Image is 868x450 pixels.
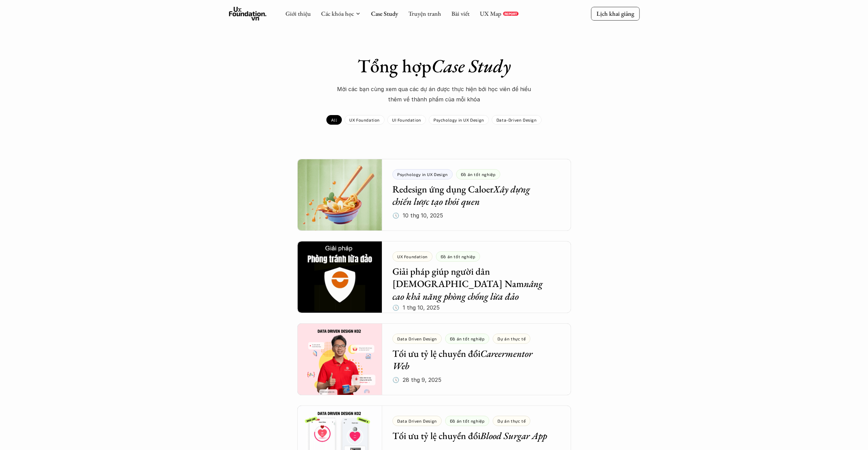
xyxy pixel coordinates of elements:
[392,117,421,122] p: UI Foundation
[331,117,337,122] p: All
[433,117,484,122] p: Psychology in UX Design
[596,10,634,17] p: Lịch khai giảng
[431,54,511,78] em: Case Study
[314,55,554,77] h1: Tổng hợp
[285,10,311,17] a: Giới thiệu
[451,10,469,17] a: Bài viết
[504,12,517,16] p: REPORT
[297,241,571,313] a: Giải pháp giúp người dân [DEMOGRAPHIC_DATA] Namnâng cao khả năng phòng chống lừa đảo🕔 1 thg 10, 2025
[321,10,354,17] a: Các khóa học
[503,12,518,16] a: REPORT
[591,7,639,20] a: Lịch khai giảng
[480,10,501,17] a: UX Map
[408,10,441,17] a: Truyện tranh
[332,84,537,105] p: Mời các bạn cùng xem qua các dự án được thực hiện bới học viên để hiểu thêm về thành phẩm của mỗi...
[297,323,571,395] a: Tối ưu tỷ lệ chuyển đổiCareermentor Web🕔 28 thg 9, 2025
[371,10,398,17] a: Case Study
[496,117,537,122] p: Data-Driven Design
[349,117,380,122] p: UX Foundation
[297,159,571,231] a: Redesign ứng dụng CaloerXây dựng chiến lược tạo thói quen🕔 10 thg 10, 2025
